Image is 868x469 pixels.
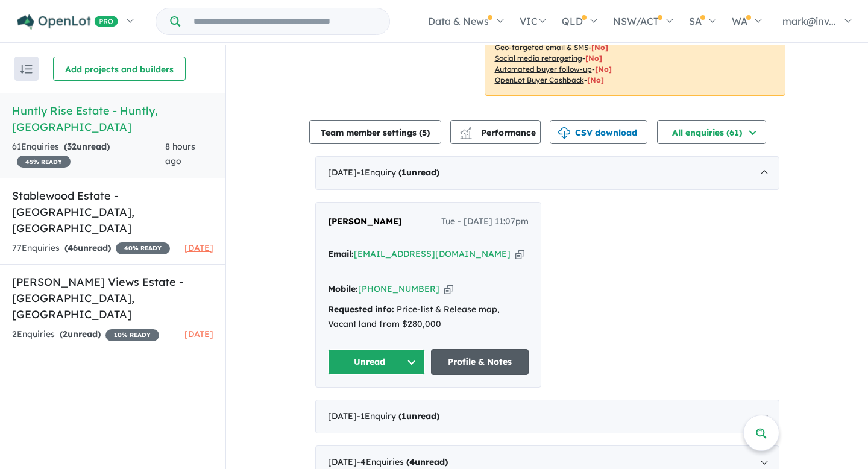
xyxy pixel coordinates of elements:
button: Unread [328,349,426,375]
button: All enquiries (61) [657,120,766,144]
img: download icon [558,127,570,139]
span: Tue - [DATE] 11:07pm [441,215,529,229]
span: 46 [68,242,78,253]
strong: ( unread) [406,456,448,467]
strong: ( unread) [64,141,110,152]
strong: ( unread) [398,411,439,421]
span: 8 hours ago [165,141,195,166]
u: Geo-targeted email & SMS [495,43,588,52]
h5: [PERSON_NAME] Views Estate - [GEOGRAPHIC_DATA] , [GEOGRAPHIC_DATA] [12,274,213,323]
span: 32 [67,141,77,152]
button: Performance [450,120,541,144]
input: Try estate name, suburb, builder or developer [183,8,387,34]
span: - 1 Enquir y [357,167,439,178]
span: [No] [587,75,604,84]
span: [DATE] [184,329,213,339]
span: 4 [409,456,415,467]
a: Profile & Notes [431,349,529,375]
strong: Mobile: [328,283,358,294]
h5: Huntly Rise Estate - Huntly , [GEOGRAPHIC_DATA] [12,102,213,135]
strong: ( unread) [64,242,111,253]
a: [PHONE_NUMBER] [358,283,439,294]
strong: Requested info: [328,304,394,315]
span: [No] [595,65,612,74]
u: Automated buyer follow-up [495,65,592,74]
img: line-chart.svg [460,127,471,134]
span: 5 [422,127,427,138]
button: CSV download [550,120,647,144]
div: Price-list & Release map, Vacant land from $280,000 [328,303,529,332]
strong: ( unread) [60,329,101,339]
span: [No] [585,54,602,63]
u: OpenLot Buyer Cashback [495,75,584,84]
a: [EMAIL_ADDRESS][DOMAIN_NAME] [354,248,511,259]
span: - 1 Enquir y [357,411,439,421]
div: 77 Enquir ies [12,241,170,256]
span: 10 % READY [105,329,159,341]
img: Openlot PRO Logo White [17,14,118,30]
button: Add projects and builders [53,57,186,81]
div: 61 Enquir ies [12,140,165,169]
span: mark@inv... [782,15,836,27]
span: 45 % READY [17,156,71,168]
button: Team member settings (5) [309,120,441,144]
img: bar-chart.svg [460,131,472,139]
span: 1 [401,167,406,178]
span: [PERSON_NAME] [328,216,402,227]
button: Copy [444,283,453,295]
span: [DATE] [184,242,213,253]
strong: Email: [328,248,354,259]
span: [No] [591,43,608,52]
span: 1 [401,411,406,421]
span: 2 [63,329,68,339]
h5: Stablewood Estate - [GEOGRAPHIC_DATA] , [GEOGRAPHIC_DATA] [12,187,213,236]
div: 2 Enquir ies [12,327,159,342]
u: Social media retargeting [495,54,582,63]
button: Copy [515,248,524,260]
a: [PERSON_NAME] [328,215,402,229]
div: [DATE] [315,400,779,433]
span: 40 % READY [116,242,170,254]
img: sort.svg [20,65,33,74]
span: Performance [462,127,536,138]
strong: ( unread) [398,167,439,178]
div: [DATE] [315,156,779,190]
span: - 4 Enquir ies [357,456,448,467]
